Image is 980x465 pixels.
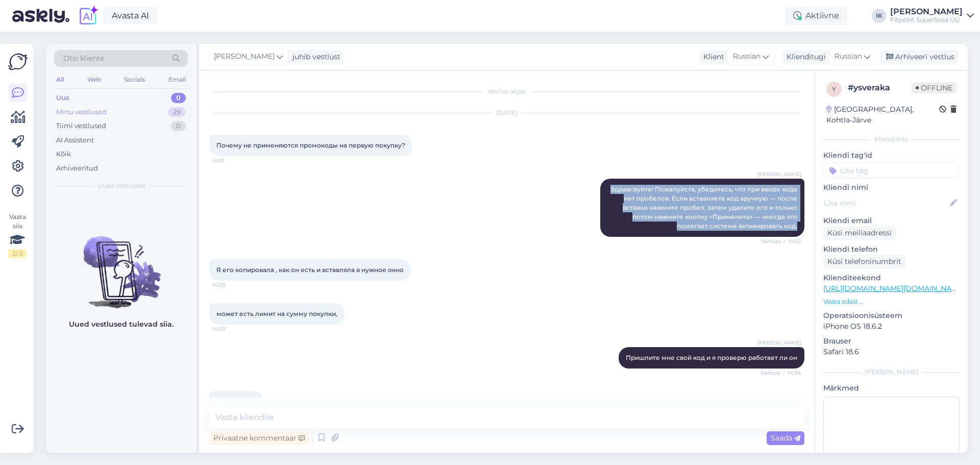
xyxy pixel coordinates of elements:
span: Nähtud ✓ 14:04 [761,369,801,377]
p: Uued vestlused tulevad siia. [69,319,174,330]
span: Nähtud ✓ 14:02 [761,237,801,245]
img: explore-ai [78,5,99,27]
span: Почему не применяются промокоды на первую покупку? [216,141,405,149]
span: [PERSON_NAME] [214,51,275,62]
div: Arhiveeritud [56,163,98,174]
div: Küsi telefoninumbrit [823,255,905,268]
div: Kõik [56,149,71,159]
div: 0 [171,121,186,131]
div: Uus [56,93,69,103]
div: [DATE] [209,108,804,117]
div: # ysveraka [848,82,912,94]
span: Пришлите мне свой код и я проверю работает ли он [626,354,797,361]
p: Kliendi tag'id [823,150,960,161]
span: может есть лимит на сумму покупки, [216,310,337,317]
span: Saada [771,433,800,443]
span: Otsi kliente [63,53,104,64]
div: Vestlus algas [209,87,804,96]
input: Lisa nimi [824,198,948,209]
span: [PERSON_NAME] [757,339,801,347]
div: 29 [168,107,186,117]
span: 14:01 [212,157,251,164]
a: Avasta AI [103,7,158,25]
a: [PERSON_NAME]Fitpoint Superfood OÜ [890,8,974,24]
div: 2 / 3 [8,249,27,258]
span: y [832,85,836,93]
div: Küsi meiliaadressi [823,226,896,240]
span: Russian [733,51,761,62]
div: [PERSON_NAME] [823,368,960,377]
p: Operatsioonisüsteem [823,310,960,321]
div: Klienditugi [782,52,826,62]
span: Russian [835,51,862,62]
img: No chats [46,218,196,310]
div: juhib vestlust [288,52,340,62]
p: Vaata edasi ... [823,297,960,306]
span: Offline [912,82,957,93]
span: Я его копировала , как он есть и вставляла в нужное окно [216,266,404,274]
p: iPhone OS 18.6.2 [823,321,960,332]
div: All [54,73,66,86]
div: 0 [171,93,186,103]
p: Safari 18.6 [823,347,960,357]
p: Kliendi telefon [823,244,960,255]
div: Fitpoint Superfood OÜ [890,16,963,24]
div: Privaatne kommentaar [209,431,309,445]
input: Lisa tag [823,163,960,178]
div: Aktiivne [785,7,847,25]
p: Kliendi nimi [823,182,960,193]
div: Tiimi vestlused [56,121,106,131]
div: Kliendi info [823,135,960,144]
img: Askly Logo [8,52,28,71]
div: Vaata siia [8,212,27,258]
p: Brauser [823,336,960,347]
span: 14:03 [212,325,251,333]
p: Kliendi email [823,215,960,226]
div: Klient [699,52,724,62]
span: Здравсвуйте! Пожалуйста, убедитесь, что при вводе кода нет пробелов. Если вставляете код вручную ... [610,185,799,230]
span: [PERSON_NAME] [757,170,801,178]
span: 14:03 [212,281,251,289]
div: Email [166,73,188,86]
div: AI Assistent [56,135,94,145]
div: Arhiveeri vestlus [880,50,959,64]
div: [PERSON_NAME] [890,8,963,16]
p: Klienditeekond [823,273,960,283]
div: Minu vestlused [56,107,107,117]
a: [URL][DOMAIN_NAME][DOMAIN_NAME] [823,284,965,293]
div: Socials [122,73,147,86]
span: Uued vestlused [97,181,145,190]
div: IK [872,9,886,23]
p: Märkmed [823,383,960,394]
div: [GEOGRAPHIC_DATA], Kohtla-Järve [826,104,939,126]
div: Web [85,73,103,86]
